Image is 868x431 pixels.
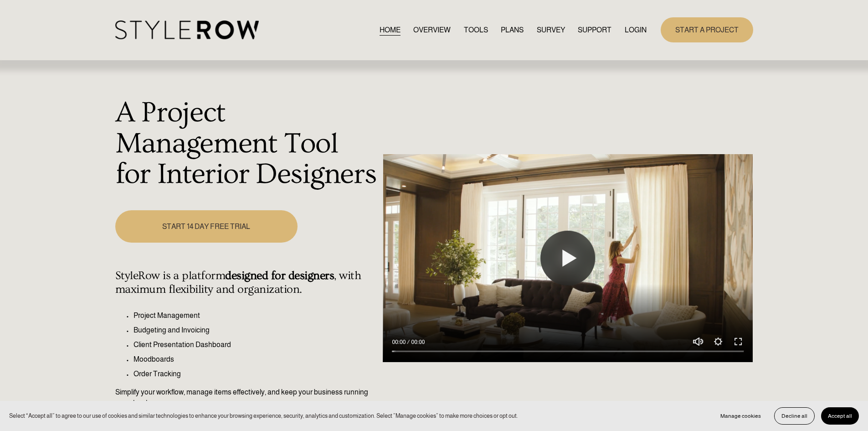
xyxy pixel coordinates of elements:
[115,98,378,190] h1: A Project Management Tool for Interior Designers
[115,21,259,39] img: StyleRow
[225,269,334,282] strong: designed for designers
[774,407,815,425] button: Decline all
[115,269,378,296] h4: StyleRow is a platform , with maximum flexibility and organization.
[115,387,378,409] p: Simplify your workflow, manage items effectively, and keep your business running seamlessly.
[134,339,378,350] p: Client Presentation Dashboard
[781,413,807,419] span: Decline all
[134,369,378,379] p: Order Tracking
[413,24,451,36] a: OVERVIEW
[720,413,761,419] span: Manage cookies
[578,24,611,36] a: folder dropdown
[501,24,524,36] a: PLANS
[537,24,565,36] a: SURVEY
[464,24,488,36] a: TOOLS
[392,348,744,355] input: Seek
[408,338,427,347] div: Duration
[578,25,611,36] span: SUPPORT
[115,210,298,243] a: START 14 DAY FREE TRIAL
[821,407,859,425] button: Accept all
[828,413,852,419] span: Accept all
[9,411,518,420] p: Select “Accept all” to agree to our use of cookies and similar technologies to enhance your brows...
[134,325,378,336] p: Budgeting and Invoicing
[625,24,647,36] a: LOGIN
[540,231,595,286] button: Play
[134,310,378,321] p: Project Management
[714,407,768,425] button: Manage cookies
[661,17,753,42] a: START A PROJECT
[134,354,378,365] p: Moodboards
[380,24,401,36] a: HOME
[392,338,408,347] div: Current time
